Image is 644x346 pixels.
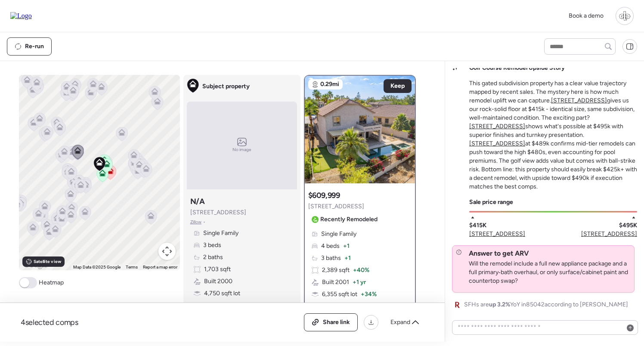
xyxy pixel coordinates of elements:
span: + 1 [344,254,351,263]
span: [STREET_ADDRESS] [308,202,364,211]
span: Single Family [203,229,238,238]
span: Subject property [202,82,250,91]
span: + 34% [361,290,377,299]
span: + 1 [343,242,350,250]
span: 1,703 sqft [204,265,231,274]
span: $495K [619,221,637,230]
button: Map camera controls [158,243,176,260]
a: Open this area in Google Maps (opens a new window) [21,259,50,270]
span: [STREET_ADDRESS] [469,230,525,238]
span: 3 beds [203,241,221,250]
img: Logo [10,12,32,20]
img: Google [21,259,50,270]
span: 0.29mi [320,80,339,89]
strong: Golf Course Remodel Upside Story [469,64,565,71]
span: Garage [322,302,342,311]
span: Keep [390,82,405,90]
span: Zillow [190,219,202,226]
span: No image [232,146,251,153]
a: [STREET_ADDRESS] [551,97,607,104]
span: Book a demo [569,12,604,19]
a: [STREET_ADDRESS] [469,123,525,130]
a: [STREET_ADDRESS] [469,140,525,147]
h3: $609,999 [308,190,340,201]
span: 2 baths [203,253,223,262]
span: $415K [469,221,486,230]
span: Satellite view [34,258,61,265]
span: 3 baths [321,254,341,263]
span: Re-run [25,42,44,51]
span: 6,355 sqft lot [322,290,357,299]
span: SFHs are YoY in 85042 according to [PERSON_NAME] [464,300,628,309]
h3: N/A [190,196,205,207]
span: Map Data ©2025 Google [73,265,121,269]
p: This gated subdivision property has a clear value trajectory mapped by recent sales. The mystery ... [469,79,637,191]
span: Heatmap [39,278,64,287]
span: Expand [390,318,410,327]
span: Built 2001 [322,278,349,287]
span: up 3.2% [489,301,510,308]
span: 4,750 sqft lot [204,289,240,298]
span: [STREET_ADDRESS] [581,230,637,238]
span: Built 2000 [204,277,232,286]
span: + 1 yr [353,278,366,287]
span: 4 selected comps [21,317,78,327]
span: 2,389 sqft [322,266,350,275]
span: + 40% [353,266,369,275]
span: • [203,219,205,226]
span: Garage [204,301,224,310]
span: Will the remodel include a full new appliance package and a full primary‑bath overhaul, or only s... [469,259,631,285]
span: Sale price range [469,198,513,207]
span: Share link [323,318,350,327]
span: 4 beds [321,242,340,250]
a: Terms [126,265,138,269]
span: [STREET_ADDRESS] [190,208,246,217]
span: Recently Remodeled [320,215,378,224]
span: Single Family [321,230,356,238]
a: Report a map error [143,265,177,269]
h2: Answer to get ARV [469,249,529,258]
